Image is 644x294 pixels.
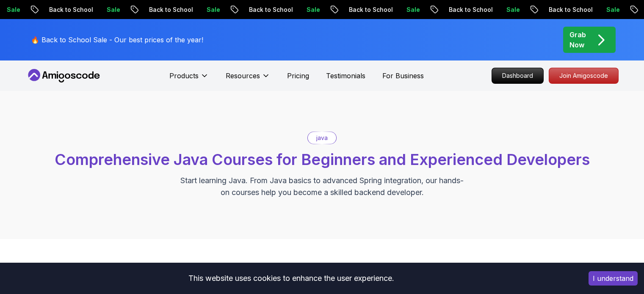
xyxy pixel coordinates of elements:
[600,5,627,14] p: Sale
[326,71,365,81] a: Testimonials
[549,68,618,83] p: Join Amigoscode
[31,35,203,45] p: 🔥 Back to School Sale - Our best prices of the year!
[342,5,400,14] p: Back to School
[169,71,209,88] button: Products
[226,71,260,81] p: Resources
[142,5,200,14] p: Back to School
[200,5,227,14] p: Sale
[500,5,527,14] p: Sale
[542,5,600,14] p: Back to School
[492,68,543,83] p: Dashboard
[382,71,424,81] a: For Business
[287,71,309,81] a: Pricing
[180,175,464,198] p: Start learning Java. From Java basics to advanced Spring integration, our hands-on courses help y...
[226,71,270,88] button: Resources
[492,68,544,84] a: Dashboard
[549,68,619,84] a: Join Amigoscode
[589,271,638,286] button: Accept cookies
[6,269,576,288] div: This website uses cookies to enhance the user experience.
[100,5,127,14] p: Sale
[400,5,427,14] p: Sale
[316,134,328,142] p: java
[55,150,590,169] span: Comprehensive Java Courses for Beginners and Experienced Developers
[242,5,300,14] p: Back to School
[42,5,100,14] p: Back to School
[169,71,199,81] p: Products
[442,5,500,14] p: Back to School
[569,30,586,50] p: Grab Now
[300,5,327,14] p: Sale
